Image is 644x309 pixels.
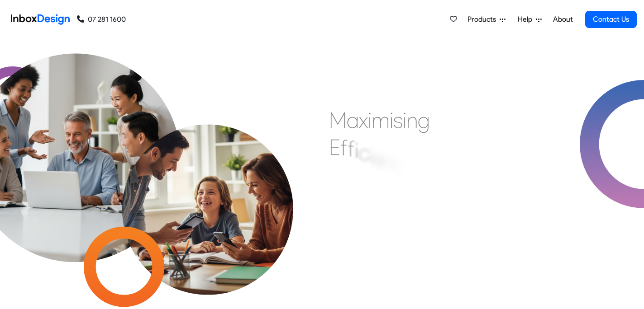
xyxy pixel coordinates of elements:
div: f [348,135,355,162]
span: Products [467,14,500,25]
div: i [403,107,406,134]
div: m [372,107,390,134]
a: Contact Us [585,11,637,28]
a: 07 281 1600 [77,14,126,25]
div: M [329,107,347,134]
div: t [396,153,402,180]
div: Maximising Efficient & Engagement, Connecting Schools, Families, and Students. [329,107,549,242]
div: a [347,107,359,134]
div: s [393,107,403,134]
div: i [368,107,372,134]
div: & [408,157,420,184]
div: n [406,107,418,134]
div: n [384,148,396,175]
div: E [329,134,340,161]
a: Help [514,10,545,28]
div: i [369,141,373,169]
div: e [373,145,384,172]
a: About [550,10,575,28]
div: f [340,134,348,161]
div: x [359,107,368,134]
div: i [390,107,393,134]
div: g [418,107,430,134]
div: i [355,136,358,164]
div: c [358,139,369,166]
span: Help [518,14,536,25]
img: parents_with_child.png [101,82,314,295]
a: Products [464,10,509,28]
